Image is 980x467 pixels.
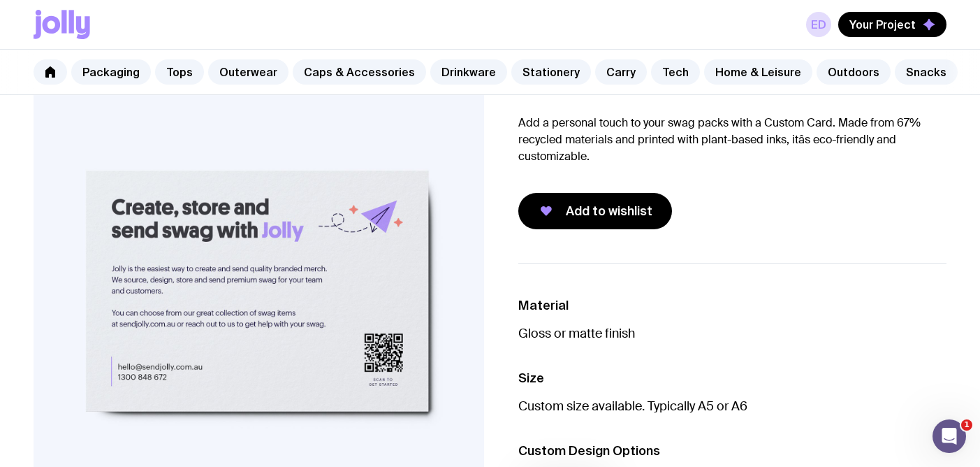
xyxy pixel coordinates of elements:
[595,59,647,85] a: Carry
[961,419,972,431] span: 1
[518,370,947,387] h3: Size
[518,398,947,415] p: Custom size available. Typically A5 or A6
[895,59,958,85] a: Snacks
[566,203,652,220] span: Add to wishlist
[933,419,966,453] iframe: Intercom live chat
[651,59,700,85] a: Tech
[71,59,151,85] a: Packaging
[518,443,947,459] h3: Custom Design Options
[518,193,672,229] button: Add to wishlist
[518,325,947,342] p: Gloss or matte finish
[518,115,947,165] p: Add a personal touch to your swag packs with a Custom Card. Made from 67% recycled materials and ...
[511,59,591,85] a: Stationery
[208,59,288,85] a: Outerwear
[430,59,507,85] a: Drinkware
[806,12,831,37] a: ED
[293,59,426,85] a: Caps & Accessories
[817,59,891,85] a: Outdoors
[518,297,947,314] h3: Material
[155,59,204,85] a: Tops
[849,17,916,31] span: Your Project
[838,12,946,37] button: Your Project
[704,59,812,85] a: Home & Leisure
